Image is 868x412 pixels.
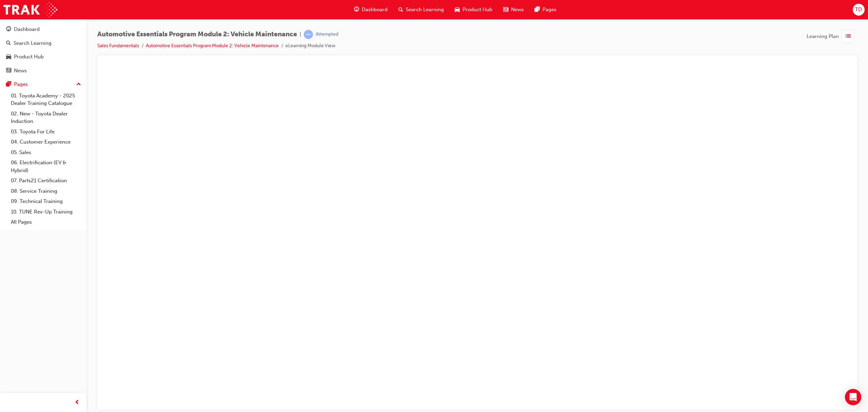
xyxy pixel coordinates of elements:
a: 07. Parts21 Certification [8,175,84,186]
span: up-icon [76,80,81,89]
a: news-iconNews [498,3,529,17]
a: Product Hub [3,51,84,63]
div: Product Hub [14,53,44,61]
span: Product Hub [462,6,492,14]
span: learningRecordVerb_ATTEMPT-icon [304,30,313,39]
span: pages-icon [6,81,11,88]
li: eLearning Module View [285,42,335,50]
button: Pages [3,78,84,91]
span: News [511,6,524,14]
a: pages-iconPages [529,3,562,17]
span: news-icon [503,5,508,14]
a: 05. Sales [8,147,84,158]
div: Open Intercom Messenger [845,389,861,405]
div: News [14,67,27,75]
button: Learning Plan [807,30,857,43]
div: Dashboard [14,25,40,33]
a: 06. Electrification (EV & Hybrid) [8,157,84,175]
a: 09. Technical Training [8,196,84,207]
a: Sales Fundamentals [97,43,139,49]
a: 10. TUNE Rev-Up Training [8,207,84,217]
button: DashboardSearch LearningProduct HubNews [3,22,84,78]
span: Automotive Essentials Program Module 2: Vehicle Maintenance [97,31,297,38]
span: guage-icon [354,5,359,14]
span: search-icon [398,5,403,14]
span: Pages [542,6,556,14]
button: TD [853,4,865,16]
a: 08. Service Training [8,186,84,196]
a: All Pages [8,217,84,227]
span: Search Learning [406,6,444,14]
span: prev-icon [75,398,80,407]
span: Dashboard [362,6,388,14]
a: Search Learning [3,37,84,50]
span: search-icon [6,40,11,46]
a: Dashboard [3,23,84,36]
span: guage-icon [6,26,11,33]
div: Attempted [316,31,338,38]
a: 04. Customer Experience [8,137,84,147]
span: pages-icon [535,5,540,14]
div: Pages [14,80,28,88]
span: list-icon [846,32,851,41]
a: guage-iconDashboard [349,3,393,17]
span: car-icon [6,54,11,60]
a: search-iconSearch Learning [393,3,449,17]
a: 01. Toyota Academy - 2025 Dealer Training Catalogue [8,91,84,109]
span: car-icon [455,5,460,14]
a: 03. Toyota For Life [8,127,84,137]
img: Trak [3,2,57,17]
span: | [300,31,301,38]
a: Automotive Essentials Program Module 2: Vehicle Maintenance [146,43,279,49]
a: car-iconProduct Hub [449,3,498,17]
span: news-icon [6,68,11,74]
span: TD [855,6,862,14]
a: News [3,64,84,77]
span: Learning Plan [807,33,839,40]
a: 02. New - Toyota Dealer Induction [8,109,84,127]
div: Search Learning [14,39,52,47]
